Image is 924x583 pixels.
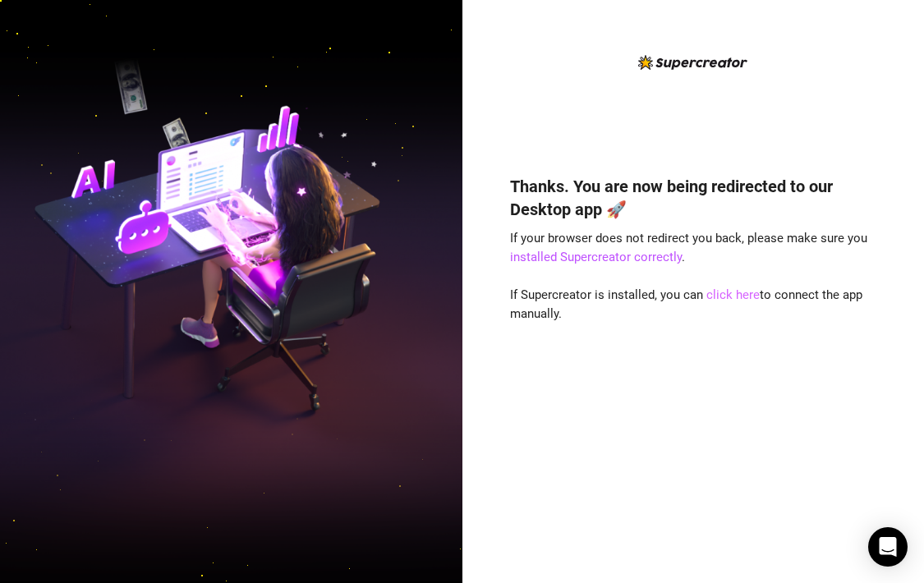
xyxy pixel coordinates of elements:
h4: Thanks. You are now being redirected to our Desktop app 🚀 [510,175,876,221]
img: logo-BBDzfeDw.svg [638,55,747,70]
a: click here [706,287,760,302]
span: If Supercreator is installed, you can to connect the app manually. [510,287,862,322]
a: installed Supercreator correctly [510,250,682,264]
div: Open Intercom Messenger [868,527,908,567]
span: If your browser does not redirect you back, please make sure you . [510,231,867,265]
